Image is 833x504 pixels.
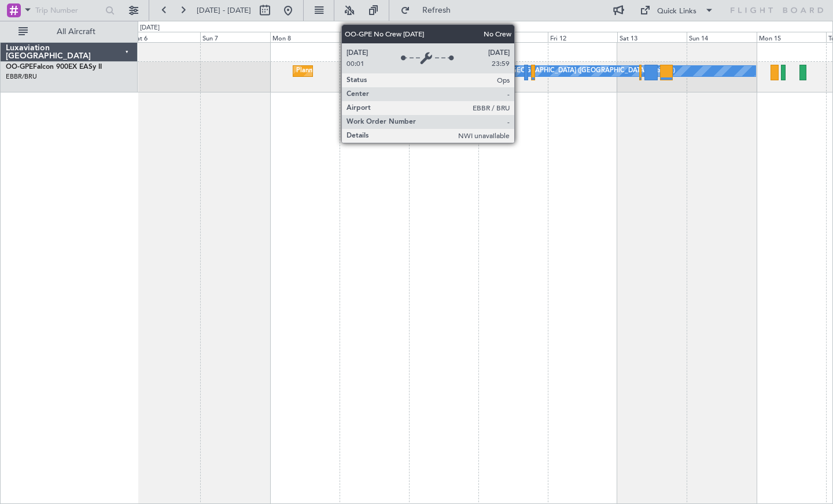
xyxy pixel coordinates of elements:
[395,1,465,20] button: Refresh
[617,32,687,42] div: Sat 13
[6,64,33,71] span: OO-GPE
[634,1,720,20] button: Quick Links
[140,23,160,33] div: [DATE]
[296,62,506,80] div: Planned Maint [GEOGRAPHIC_DATA] ([GEOGRAPHIC_DATA] National)
[197,5,251,16] span: [DATE] - [DATE]
[757,32,826,42] div: Mon 15
[131,32,200,42] div: Sat 6
[409,32,478,42] div: Wed 10
[657,6,696,17] div: Quick Links
[481,62,675,80] div: No Crew [GEOGRAPHIC_DATA] ([GEOGRAPHIC_DATA] National)
[478,32,548,42] div: Thu 11
[270,32,340,42] div: Mon 8
[548,32,617,42] div: Fri 12
[687,32,756,42] div: Sun 14
[200,32,270,42] div: Sun 7
[6,72,37,81] a: EBBR/BRU
[340,32,409,42] div: Tue 9
[412,6,461,14] span: Refresh
[35,2,102,19] input: Trip Number
[6,64,102,71] a: OO-GPEFalcon 900EX EASy II
[30,28,122,36] span: All Aircraft
[13,23,126,41] button: All Aircraft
